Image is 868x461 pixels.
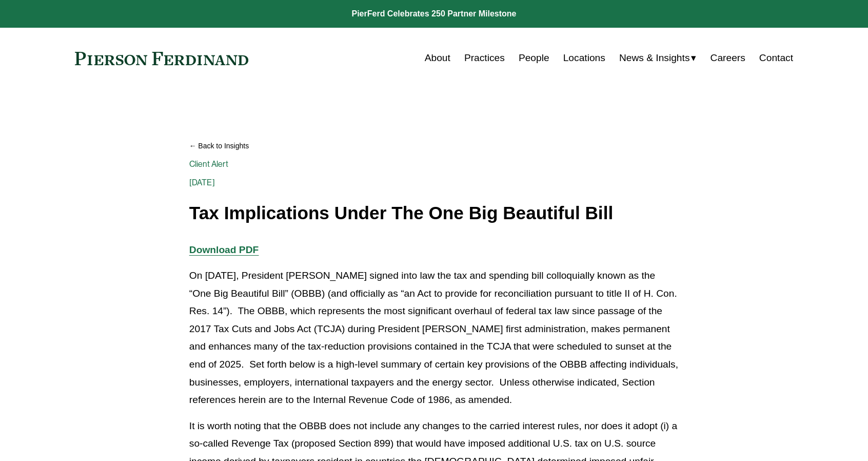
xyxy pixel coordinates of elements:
[619,48,697,68] a: folder dropdown
[189,267,679,409] p: On [DATE], President [PERSON_NAME] signed into law the tax and spending bill colloquially known a...
[189,203,679,223] h1: Tax Implications Under The One Big Beautiful Bill
[425,48,450,68] a: About
[464,48,505,68] a: Practices
[619,49,690,67] span: News & Insights
[189,137,679,155] a: Back to Insights
[711,48,745,68] a: Careers
[189,178,215,187] span: [DATE]
[189,159,228,169] a: Client Alert
[519,48,549,68] a: People
[563,48,605,68] a: Locations
[759,48,793,68] a: Contact
[189,244,259,255] a: Download PDF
